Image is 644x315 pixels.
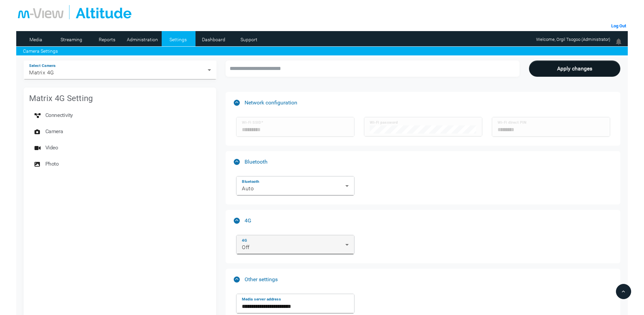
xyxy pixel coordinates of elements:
[91,34,123,45] a: Reports
[234,217,607,224] mat-panel-title: 4G
[45,125,63,138] span: Camera
[45,108,73,122] span: Connectivity
[242,238,247,243] mat-label: 4G
[226,210,620,232] mat-expansion-panel-header: 4G
[45,157,59,171] span: Photo
[242,179,259,184] mat-label: Bluetooth
[242,244,250,250] span: Off
[233,34,266,45] a: Support
[197,34,230,45] a: Dashboard
[234,159,607,165] mat-panel-title: Bluetooth
[611,23,626,28] a: Log Out
[242,120,261,125] mat-label: Wi-Fi SSID
[615,38,623,46] img: bell24.png
[498,120,527,125] mat-label: Wi-Fi direct PIN
[29,63,55,68] mat-label: Select Camera
[29,69,54,76] span: Matrix 4G
[23,48,58,55] a: Camera Settings
[45,141,58,154] span: Video
[242,185,254,192] span: Auto
[234,99,607,106] mat-panel-title: Network configuration
[226,114,620,146] div: Network configuration
[242,297,281,301] mat-label: Media server address
[226,151,620,173] mat-expansion-panel-header: Bluetooth
[536,37,610,42] span: Welcome, Orgil Tsogoo (Administrator)
[529,60,621,77] button: Apply changes
[126,34,159,45] a: Administration
[226,173,620,204] div: Bluetooth
[370,120,398,125] mat-label: Wi-Fi password
[226,232,620,263] div: 4G
[55,34,88,45] a: Streaming
[226,92,620,114] mat-expansion-panel-header: Network configuration
[20,34,52,45] a: Media
[234,276,607,283] mat-panel-title: Other settings
[162,34,194,45] a: Settings
[226,269,620,290] mat-expansion-panel-header: Other settings
[29,93,93,104] mat-card-title: Matrix 4G Setting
